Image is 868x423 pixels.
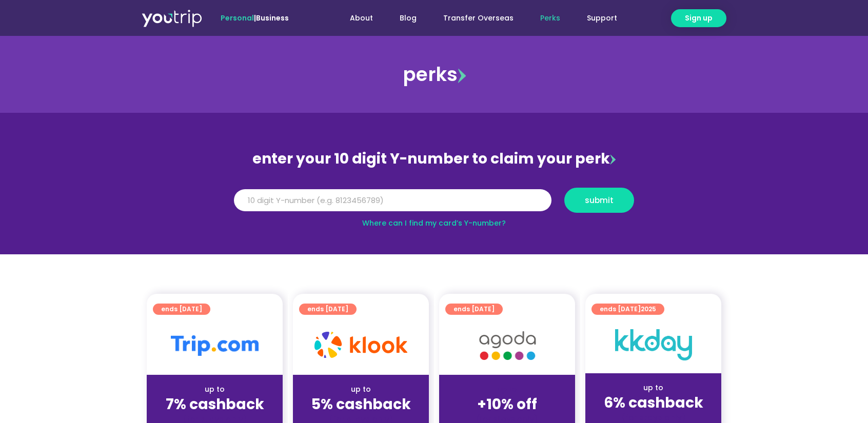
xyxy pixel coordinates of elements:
[386,9,430,28] a: Blog
[299,304,357,315] a: ends [DATE]
[498,384,517,394] span: up to
[234,188,634,220] form: Y Number
[585,196,614,204] span: submit
[685,13,713,24] span: Sign up
[453,304,495,315] span: ends [DATE]
[317,9,630,28] nav: Menu
[234,189,551,212] input: 10 digit Y-number (e.g. 8123456789)
[161,304,202,315] span: ends [DATE]
[527,9,574,28] a: Perks
[594,412,713,423] div: (for stays only)
[574,9,630,28] a: Support
[604,393,703,413] strong: 6% cashback
[671,9,726,27] a: Sign up
[594,382,713,393] div: up to
[477,394,537,414] strong: +10% off
[301,384,421,395] div: up to
[153,304,210,315] a: ends [DATE]
[362,218,506,228] a: Where can I find my card’s Y-number?
[564,188,634,213] button: submit
[166,394,264,414] strong: 7% cashback
[221,13,289,23] span: |
[155,384,274,395] div: up to
[600,304,656,315] span: ends [DATE]
[337,9,386,28] a: About
[307,304,348,315] span: ends [DATE]
[445,304,503,315] a: ends [DATE]
[221,13,254,23] span: Personal
[256,13,289,23] a: Business
[311,394,411,414] strong: 5% cashback
[430,9,527,28] a: Transfer Overseas
[591,304,664,315] a: ends [DATE]2025
[641,305,656,313] span: 2025
[229,146,639,172] div: enter your 10 digit Y-number to claim your perk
